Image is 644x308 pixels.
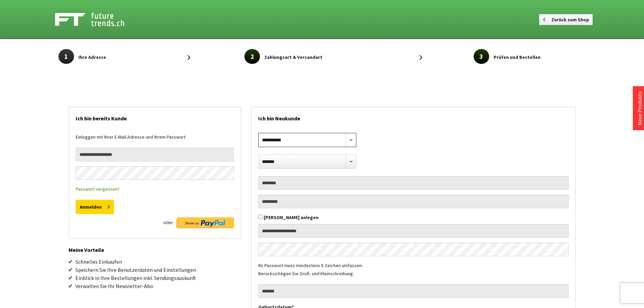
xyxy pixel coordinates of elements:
[176,217,234,228] img: Direkt zu PayPal Button
[76,133,234,148] div: Einloggen mit Ihrer E-Mail-Adresse und Ihrem Passwort
[75,282,241,290] li: Verwalten Sie Ihr Newsletter-Abo
[636,91,643,125] a: Neue Produkte
[258,261,569,284] div: Ihr Passwort muss mindestens 8 Zeichen umfassen. Berücksichtigen Sie Groß- und Kleinschreibung.
[58,49,74,64] span: 1
[69,239,241,254] h2: Meine Vorteile
[76,186,120,192] a: Passwort vergessen?
[494,53,541,61] span: Prüfen und Bestellen
[539,14,593,25] a: Zurück zum Shop
[474,49,489,64] span: 3
[78,53,106,61] span: Ihre Adresse
[264,214,318,220] label: [PERSON_NAME] anlegen
[55,11,139,28] img: Shop Futuretrends - zur Startseite wechseln
[75,258,241,266] li: Schnelles Einkaufen
[75,266,241,274] li: Speichern Sie Ihre Benutzerdaten und Einstellungen
[163,217,173,228] span: oder
[258,107,569,126] h2: Ich bin Neukunde
[244,49,260,64] span: 2
[75,274,241,282] li: Einblick in Ihre Bestellungen inkl. Sendungsauskunft
[55,11,184,28] a: Shop Futuretrends - zur Startseite wechseln
[76,200,114,214] button: Anmelden
[76,107,234,126] h2: Ich bin bereits Kunde
[264,53,323,61] span: Zahlungsart & Versandart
